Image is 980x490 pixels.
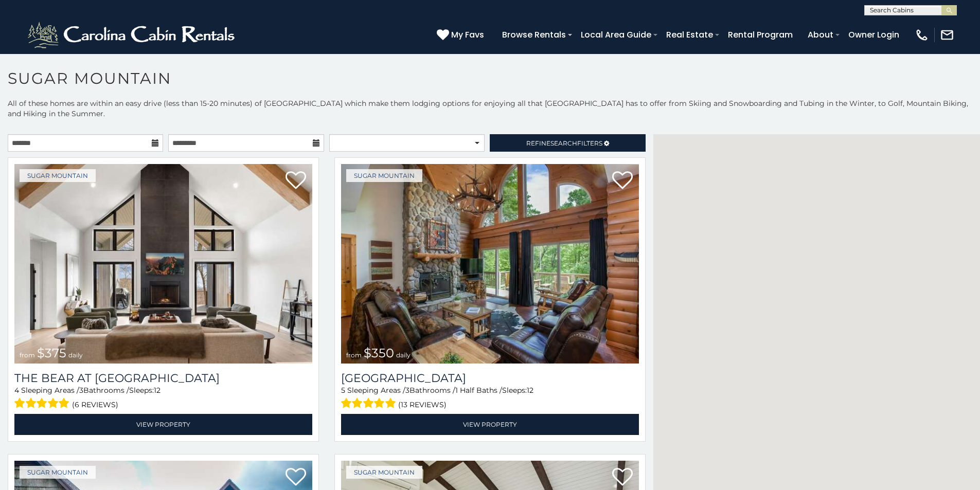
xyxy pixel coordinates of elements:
span: 12 [154,386,161,395]
a: Add to favorites [612,170,633,192]
span: $375 [37,346,66,360]
span: from [346,351,362,359]
a: Sugar Mountain [346,466,422,479]
h3: The Bear At Sugar Mountain [14,371,312,385]
a: Sugar Mountain [346,169,422,182]
span: daily [68,351,83,359]
img: White-1-2.png [26,20,239,50]
a: from $350 daily [341,164,639,364]
div: Sleeping Areas / Bathrooms / Sleeps: [341,385,639,411]
div: Sleeping Areas / Bathrooms / Sleeps: [14,385,312,411]
span: Refine Filters [526,139,602,147]
span: $350 [364,346,394,360]
span: 12 [527,386,533,395]
a: View Property [14,414,312,435]
img: 1714387646_thumbnail.jpeg [14,164,312,364]
a: Local Area Guide [576,26,656,44]
a: Add to favorites [286,170,306,192]
a: My Favs [437,28,487,42]
span: 3 [79,386,83,395]
span: (13 reviews) [398,398,447,411]
span: Search [550,139,577,147]
img: mail-regular-white.png [940,28,954,42]
span: 4 [14,386,19,395]
span: 1 Half Baths / [455,386,502,395]
span: (6 reviews) [72,398,118,411]
a: Add to favorites [286,467,306,488]
span: My Favs [451,28,484,41]
a: Sugar Mountain [20,169,96,182]
a: Rental Program [723,26,798,44]
a: [GEOGRAPHIC_DATA] [341,371,639,385]
img: 1714398141_thumbnail.jpeg [341,164,639,364]
a: RefineSearchFilters [490,134,645,152]
span: 3 [405,386,409,395]
span: from [20,351,35,359]
span: daily [396,351,411,359]
a: Browse Rentals [497,26,571,44]
a: About [803,26,839,44]
a: Add to favorites [612,467,633,488]
a: Owner Login [843,26,904,44]
a: Sugar Mountain [20,466,96,479]
a: View Property [341,414,639,435]
h3: Grouse Moor Lodge [341,371,639,385]
span: 5 [341,386,345,395]
a: The Bear At [GEOGRAPHIC_DATA] [14,371,312,385]
a: Real Estate [661,26,718,44]
img: phone-regular-white.png [915,28,929,42]
a: from $375 daily [14,164,312,364]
